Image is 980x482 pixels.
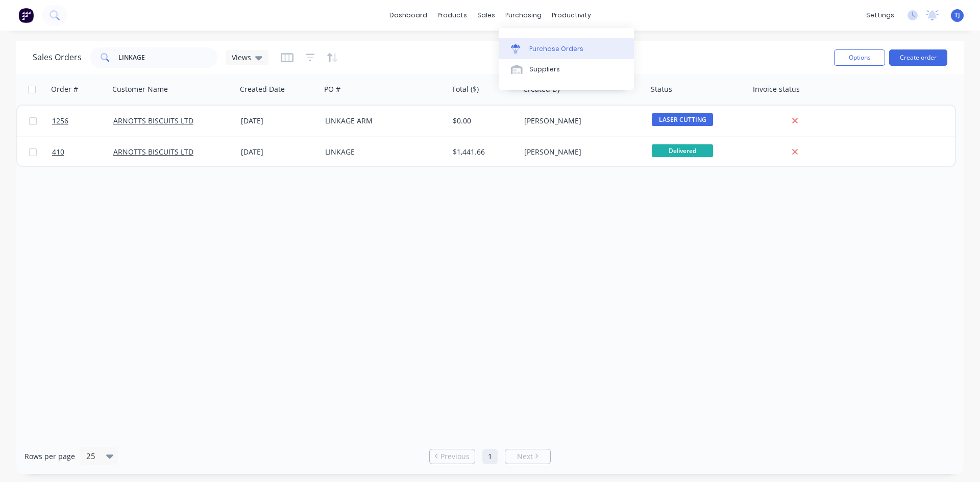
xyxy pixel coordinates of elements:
[505,451,550,462] a: Next page
[325,147,438,157] div: LINKAGE
[861,8,899,23] div: settings
[52,137,113,167] a: 410
[112,84,168,94] div: Customer Name
[753,84,800,94] div: Invoice status
[113,147,193,157] a: ARNOTTS BISCUITS LTD
[33,53,82,62] h1: Sales Orders
[324,84,340,94] div: PO #
[652,144,713,157] span: Delivered
[472,8,500,23] div: sales
[432,8,472,23] div: products
[524,147,638,157] div: [PERSON_NAME]
[384,8,432,23] a: dashboard
[52,116,68,126] span: 1256
[440,451,470,462] span: Previous
[547,8,596,23] div: productivity
[24,451,75,462] span: Rows per page
[517,451,533,462] span: Next
[482,449,498,464] a: Page 1 is your current page
[834,49,885,66] button: Options
[652,113,713,126] span: LASER CUTTING
[529,44,583,54] div: Purchase Orders
[118,47,218,68] input: Search...
[425,449,555,464] ul: Pagination
[453,116,513,126] div: $0.00
[529,65,560,74] div: Suppliers
[113,116,193,125] a: ARNOTTS BISCUITS LTD
[889,49,947,66] button: Create order
[241,147,317,157] div: [DATE]
[452,84,479,94] div: Total ($)
[52,147,64,157] span: 410
[499,59,634,80] a: Suppliers
[499,38,634,59] a: Purchase Orders
[325,116,438,126] div: LINKAGE ARM
[954,11,960,20] span: TJ
[524,116,638,126] div: [PERSON_NAME]
[430,451,475,462] a: Previous page
[651,84,672,94] div: Status
[232,52,251,63] span: Views
[240,84,285,94] div: Created Date
[18,8,34,23] img: Factory
[241,116,317,126] div: [DATE]
[500,8,547,23] div: purchasing
[52,106,113,136] a: 1256
[453,147,513,157] div: $1,441.66
[51,84,78,94] div: Order #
